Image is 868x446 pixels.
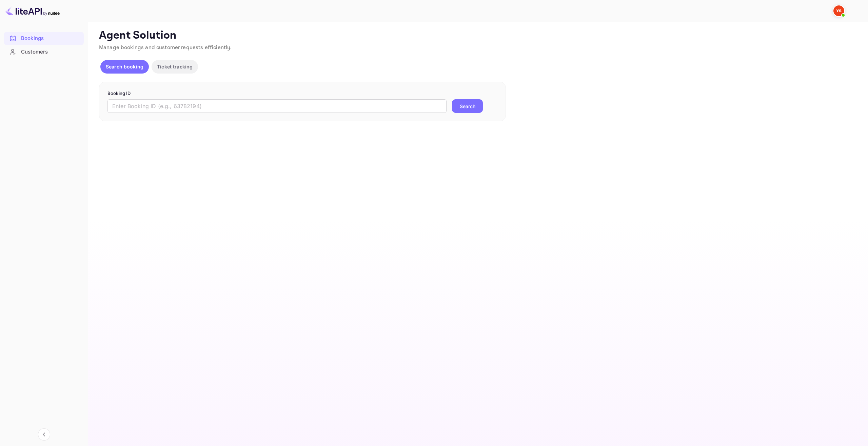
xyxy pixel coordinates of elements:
div: Customers [21,48,80,56]
div: Bookings [4,32,84,45]
button: Collapse navigation [38,428,50,441]
p: Agent Solution [99,29,856,42]
div: Customers [4,45,84,59]
span: Manage bookings and customer requests efficiently. [99,44,232,51]
input: Enter Booking ID (e.g., 63782194) [107,99,447,113]
p: Booking ID [107,90,497,97]
p: Ticket tracking [157,63,193,70]
button: Search [452,99,483,113]
a: Customers [4,45,84,58]
a: Bookings [4,32,84,44]
img: LiteAPI logo [5,5,60,16]
p: Search booking [106,63,143,70]
div: Bookings [21,35,80,42]
img: Yandex Support [833,5,844,16]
